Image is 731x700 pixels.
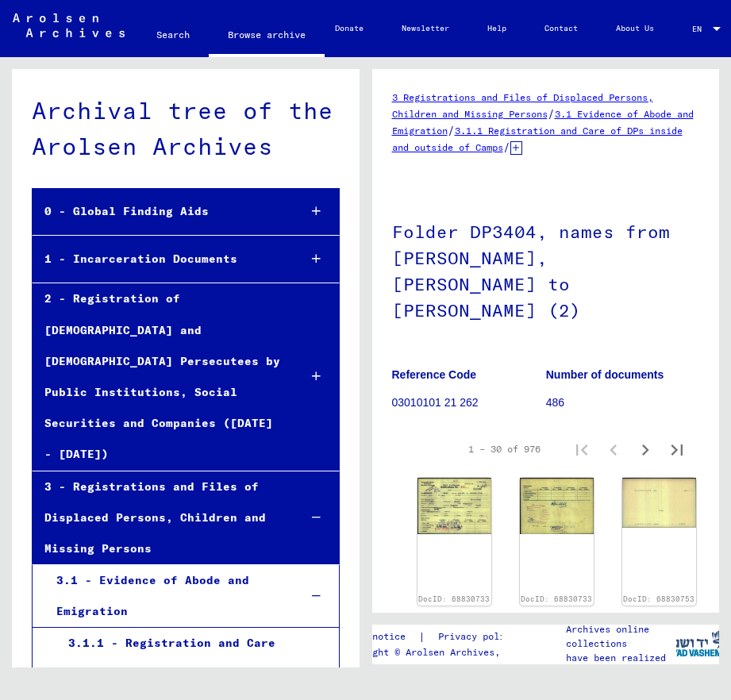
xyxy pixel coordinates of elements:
[566,433,598,465] button: First page
[546,394,699,411] p: 486
[418,594,490,603] a: DocID: 68830733
[209,16,325,57] a: Browse archive
[33,244,286,275] div: 1 - Incarceration Documents
[32,93,340,164] div: Archival tree of the Arolsen Archives
[392,125,683,153] a: 3.1.1 Registration and Care of DPs inside and outside of Camps
[566,608,675,651] p: The Arolsen Archives online collections
[661,433,693,465] button: Last page
[629,433,661,465] button: Next page
[33,283,286,470] div: 2 - Registration of [DEMOGRAPHIC_DATA] and [DEMOGRAPHIC_DATA] Persecutees by Public Institutions,...
[468,10,525,48] a: Help
[33,196,286,227] div: 0 - Global Finding Aids
[668,624,728,663] img: yv_logo.png
[525,10,597,48] a: Contact
[417,478,491,534] img: 001.jpg
[692,25,710,33] span: EN
[392,368,477,381] b: Reference Code
[597,10,673,48] a: About Us
[520,478,594,534] img: 002.jpg
[392,394,545,411] p: 03010101 21 262
[622,478,696,529] img: 001.jpg
[503,140,510,154] span: /
[339,629,418,645] a: Legal notice
[566,651,675,679] p: have been realized in partnership with
[316,10,383,48] a: Donate
[339,645,535,660] p: Copyright © Arolsen Archives, 2021
[339,629,535,645] div: |
[548,106,555,121] span: /
[392,195,700,344] h1: Folder DP3404, names from [PERSON_NAME], [PERSON_NAME] to [PERSON_NAME] (2)
[392,91,653,120] a: 3 Registrations and Files of Displaced Persons, Children and Missing Persons
[383,10,468,48] a: Newsletter
[468,442,541,456] div: 1 – 30 of 976
[546,368,664,381] b: Number of documents
[425,629,535,645] a: Privacy policy
[598,433,629,465] button: Previous page
[13,13,125,37] img: Arolsen_neg.svg
[623,594,694,603] a: DocID: 68830753
[521,594,592,603] a: DocID: 68830733
[44,565,287,627] div: 3.1 - Evidence of Abode and Emigration
[137,16,209,54] a: Search
[448,123,455,137] span: /
[33,471,286,565] div: 3 - Registrations and Files of Displaced Persons, Children and Missing Persons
